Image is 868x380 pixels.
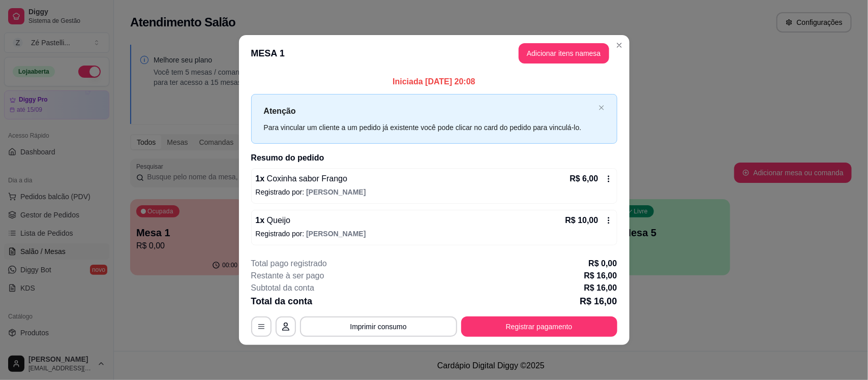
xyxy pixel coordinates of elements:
p: 1 x [256,214,291,227]
div: Para vincular um cliente a um pedido já existente você pode clicar no card do pedido para vinculá... [264,122,594,133]
p: R$ 16,00 [584,270,617,282]
span: Coxinha sabor Frango [264,174,347,183]
p: Restante à ser pago [251,270,324,282]
p: Atenção [264,105,594,117]
p: 1 x [256,173,348,185]
h2: Resumo do pedido [251,152,617,164]
button: close [598,105,605,111]
span: Queijo [264,216,290,225]
span: [PERSON_NAME] [306,230,366,238]
p: Registrado por: [256,187,613,197]
p: Subtotal da conta [251,282,315,294]
span: [PERSON_NAME] [306,188,366,196]
button: Imprimir consumo [300,316,457,337]
p: Registrado por: [256,229,613,239]
p: R$ 16,00 [584,282,617,294]
p: R$ 0,00 [588,258,617,270]
p: Iniciada [DATE] 20:08 [251,76,617,88]
p: Total da conta [251,294,313,308]
p: R$ 10,00 [565,214,598,227]
p: Total pago registrado [251,258,327,270]
header: MESA 1 [239,35,630,72]
button: Close [611,37,627,53]
button: Adicionar itens namesa [519,43,609,64]
button: Registrar pagamento [461,316,617,337]
span: close [598,105,605,111]
p: R$ 16,00 [580,294,617,308]
p: R$ 6,00 [570,173,598,185]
